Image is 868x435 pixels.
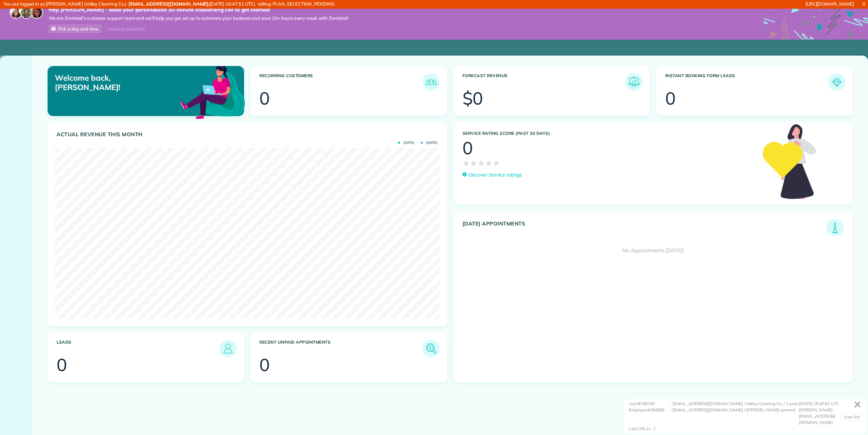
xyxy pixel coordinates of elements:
div: 0 [259,90,270,107]
div: > [649,426,658,432]
a: Discover Service ratings [462,171,522,179]
div: Last URLs [629,426,649,432]
span: ★ [485,157,493,169]
div: : [EMAIL_ADDRESS][DOMAIN_NAME] / Valley Cleaning Co. / 1 emp. [670,401,799,407]
img: icon_forecast_revenue-8c13a41c7ed35a8dcfafea3cbb826a0462acb37728057bba2d056411b612bbbe.png [627,75,641,89]
span: [DATE] [398,141,414,145]
div: 0 [259,356,270,374]
img: icon_recurring_customers-cf858462ba22bcd05b5a5880d41d6543d210077de5bb9ebc9590e49fd87d84ed.png [424,75,438,89]
a: ✕ [850,396,865,413]
div: 0 [462,139,473,157]
h3: Forecast Revenue [462,73,625,91]
span: ★ [477,157,485,169]
div: [DATE] 16:47:51 UTC [799,401,861,407]
div: [PERSON_NAME][EMAIL_ADDRESS][DOMAIN_NAME] [799,407,861,426]
div: I already booked it [103,25,149,33]
span: / [654,426,655,431]
div: $0 [462,90,483,107]
img: icon_todays_appointments-901f7ab196bb0bea1936b74009e4eb5ffbc2d2711fa7634e0d609ed5ef32b18b.png [828,221,842,235]
a: Pick a day and time [49,24,101,33]
h3: Recurring Customers [259,73,422,91]
h3: Leads [57,340,219,357]
img: icon_form_leads-04211a6a04a5b2264e4ee56bc0799ec3eb69b7e499cbb523a139df1d13a81ae0.png [830,75,844,89]
span: [DATE] [421,141,437,145]
p: Discover Service ratings [469,171,522,179]
div: 0 [665,90,676,107]
h3: Service Rating score (past 30 days) [462,131,756,136]
div: Employee#294930 [629,407,670,426]
img: icon_unpaid_appointments-47b8ce3997adf2238b356f14209ab4cced10bd1f174958f3ca8f1d0dd7fffeee.png [424,342,438,355]
span: ★ [493,157,500,169]
span: ★ [470,157,477,169]
h3: Recent unpaid appointments [259,340,422,357]
img: michelle-19f622bdf1676172e81f8f8fba1fb50e276960ebfe0243fe18214015130c80e4.jpg [31,6,43,19]
h3: [DATE] Appointments [462,221,827,236]
a: [URL][DOMAIN_NAME] [806,1,854,7]
span: We are ZenMaid’s customer support team and we’ll help you get set up to automate your business an... [49,15,348,21]
span: Pick a day and time [58,26,98,32]
div: User#138740 [629,401,670,407]
div: No Appointments [DATE]! [454,236,853,265]
img: icon_leads-1bed01f49abd5b7fead27621c3d59655bb73ed531f8eeb49469d10e621d6b896.png [221,342,235,355]
span: ★ [462,157,470,169]
div: 0 [57,356,67,374]
strong: [EMAIL_ADDRESS][DOMAIN_NAME] [128,1,208,7]
strong: Hey, [PERSON_NAME] - Book your personalized 30-minute onboarding call to get started! [49,6,348,13]
a: User list [841,413,863,421]
h3: Instant Booking Form Leads [665,73,828,91]
img: maria-72a9807cf96188c08ef61303f053569d2e2a8a1cde33d635c8a3ac13582a053d.jpg [10,6,22,19]
p: Welcome back, [PERSON_NAME]! [55,73,182,92]
h3: Actual Revenue this month [57,131,440,138]
img: jorge-587dff0eeaa6aab1f244e6dc62b8924c3b6ad411094392a53c71c6c4a576187d.jpg [20,6,33,19]
div: : [EMAIL_ADDRESS][DOMAIN_NAME] / [PERSON_NAME] (owner) [670,407,799,426]
img: dashboard_welcome-42a62b7d889689a78055ac9021e634bf52bae3f8056760290aed330b23ab8690.png [179,58,247,125]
